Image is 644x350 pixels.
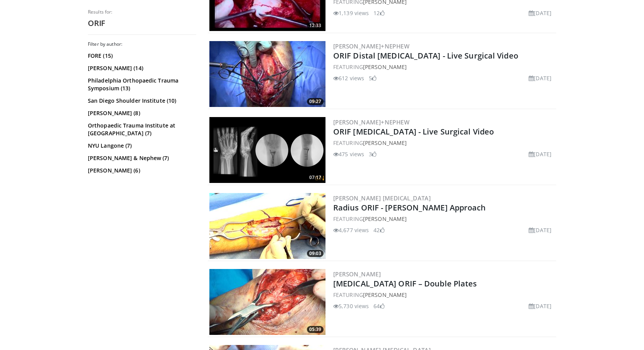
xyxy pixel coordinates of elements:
[333,270,381,278] a: [PERSON_NAME]
[333,150,364,158] li: 475 views
[333,291,555,299] div: FEATURING
[363,63,407,71] a: [PERSON_NAME]
[88,109,194,117] a: [PERSON_NAME] (8)
[88,154,194,162] a: [PERSON_NAME] & Nephew (7)
[373,226,384,234] li: 42
[307,174,324,181] span: 07:17
[373,302,384,310] li: 64
[307,22,324,29] span: 12:33
[88,9,196,15] p: Results for:
[307,98,324,105] span: 09:27
[209,41,325,107] img: 0894b3a2-b95c-4996-9ca1-01f3d1055ee3.300x170_q85_crop-smart_upscale.jpg
[363,215,407,222] a: [PERSON_NAME]
[209,41,325,107] a: 09:27
[88,167,194,174] a: [PERSON_NAME] (6)
[333,9,369,17] li: 1,139 views
[373,9,384,17] li: 12
[333,63,555,71] div: FEATURING
[333,42,409,50] a: [PERSON_NAME]+Nephew
[88,142,194,150] a: NYU Langone (7)
[333,118,409,126] a: [PERSON_NAME]+Nephew
[529,9,552,17] li: [DATE]
[209,193,325,259] img: 8fa54c0f-6c13-4f33-bac4-aecd53b445e7.300x170_q85_crop-smart_upscale.jpg
[333,194,431,202] a: [PERSON_NAME] [MEDICAL_DATA]
[307,250,324,257] span: 09:03
[333,202,486,213] a: Radius ORIF - [PERSON_NAME] Approach
[529,74,552,82] li: [DATE]
[209,269,325,335] a: 05:39
[529,302,552,310] li: [DATE]
[333,126,494,137] a: ORIF [MEDICAL_DATA] - Live Surgical Video
[363,291,407,298] a: [PERSON_NAME]
[529,226,552,234] li: [DATE]
[88,18,196,28] h2: ORIF
[333,50,518,61] a: ORIF Distal [MEDICAL_DATA] - Live Surgical Video
[209,117,325,183] img: 76b75a36-ddff-438c-9767-c71797b4fefb.png.300x170_q85_crop-smart_upscale.png
[369,74,377,82] li: 5
[209,269,325,335] img: 6cca6549-0377-49e0-9fbe-67c0c251917a.300x170_q85_crop-smart_upscale.jpg
[333,74,364,82] li: 612 views
[363,139,407,147] a: [PERSON_NAME]
[209,117,325,183] a: 07:17
[88,77,194,92] a: Philadelphia Orthopaedic Trauma Symposium (13)
[88,64,194,72] a: [PERSON_NAME] (14)
[333,226,369,234] li: 4,677 views
[88,97,194,105] a: San Diego Shoulder Institute (10)
[369,150,377,158] li: 3
[333,302,369,310] li: 5,730 views
[209,193,325,259] a: 09:03
[529,150,552,158] li: [DATE]
[88,52,194,60] a: FORE (15)
[333,215,555,223] div: FEATURING
[333,278,477,289] a: [MEDICAL_DATA] ORIF – Double Plates
[88,41,196,47] h3: Filter by author:
[333,139,555,147] div: FEATURING
[88,122,194,137] a: Orthopaedic Trauma Institute at [GEOGRAPHIC_DATA] (7)
[307,326,324,333] span: 05:39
